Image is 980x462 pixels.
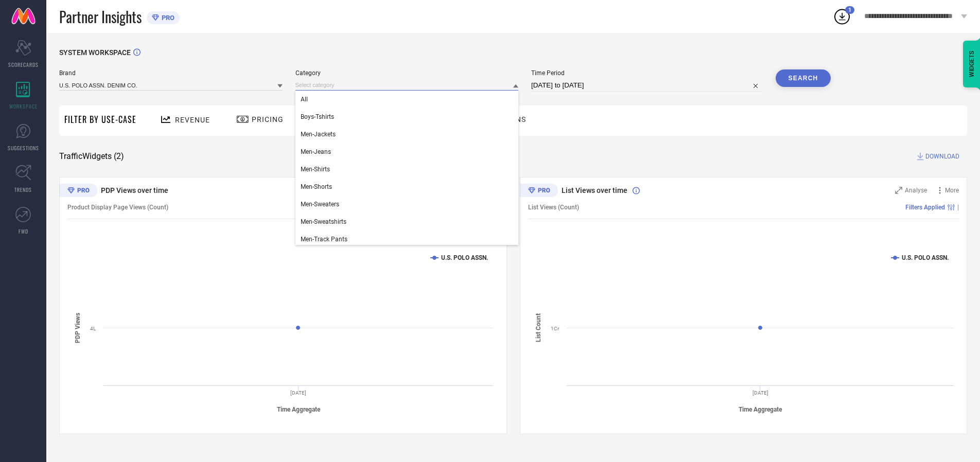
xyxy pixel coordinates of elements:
div: Premium [520,184,558,199]
div: Men-Jackets [295,126,519,143]
span: All [301,96,308,103]
span: List Views (Count) [528,204,579,211]
span: More [945,187,959,194]
div: Men-Jeans [295,143,519,161]
span: Men-Jackets [301,131,336,138]
span: Time Period [531,69,763,77]
span: TRENDS [14,186,32,193]
div: Premium [59,184,97,199]
span: Filters Applied [905,204,945,211]
text: [DATE] [752,390,768,396]
span: SYSTEM WORKSPACE [59,48,131,57]
span: Revenue [175,116,210,124]
span: Men-Sweatshirts [301,218,346,225]
span: SCORECARDS [8,61,39,68]
span: Boys-Tshirts [301,113,334,120]
input: Select category [295,80,519,91]
span: PDP Views over time [101,186,168,194]
div: Men-Sweatshirts [295,213,519,230]
span: PRO [159,14,174,22]
span: Analyse [905,187,927,194]
tspan: Time Aggregate [277,406,321,413]
svg: Zoom [895,187,902,194]
div: Men-Sweaters [295,196,519,213]
span: 1 [848,7,851,13]
span: List Views over time [562,186,627,194]
span: Men-Shirts [301,166,330,173]
div: Open download list [833,7,851,26]
span: DOWNLOAD [925,151,959,162]
span: Product Display Page Views (Count) [67,204,168,211]
div: Men-Shorts [295,178,519,196]
span: WORKSPACE [9,102,38,110]
div: All [295,91,519,108]
span: SUGGESTIONS [8,144,39,152]
text: [DATE] [290,390,306,396]
text: 4L [90,326,96,331]
div: Boys-Tshirts [295,108,519,126]
span: Filter By Use-Case [64,113,136,126]
tspan: Time Aggregate [739,406,782,413]
span: Brand [59,69,283,77]
input: Select time period [531,79,763,92]
tspan: List Count [535,313,542,342]
span: Men-Track Pants [301,236,347,243]
tspan: PDP Views [74,312,81,343]
span: Men-Jeans [301,148,331,155]
text: U.S. POLO ASSN. [441,254,488,261]
span: Men-Shorts [301,183,332,190]
span: FWD [19,227,28,235]
div: Men-Track Pants [295,230,519,248]
text: U.S. POLO ASSN. [902,254,949,261]
span: Category [295,69,519,77]
span: Men-Sweaters [301,201,339,208]
span: Pricing [252,115,284,123]
div: Men-Shirts [295,161,519,178]
span: Partner Insights [59,6,142,27]
button: Search [776,69,831,87]
span: | [957,204,959,211]
text: 1Cr [551,326,559,331]
span: Traffic Widgets ( 2 ) [59,151,124,162]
